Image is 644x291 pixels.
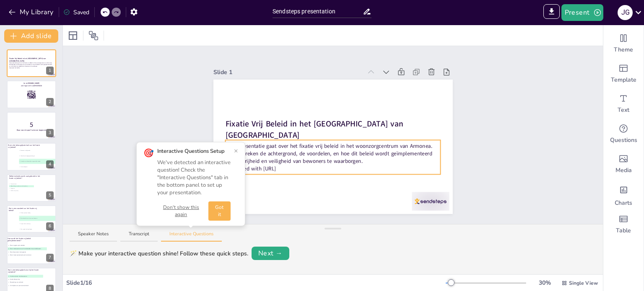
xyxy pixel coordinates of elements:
span: Charts [615,199,632,207]
p: Hoe wordt het fixatie vrij beleid geïmplementeerd? [8,237,40,242]
div: Saved [63,8,89,17]
span: A [8,245,9,247]
div: 30 % [535,278,555,287]
div: Get real-time input from your audience [603,119,644,149]
span: Text [618,106,629,114]
span: Position [88,31,99,41]
p: Generated with [URL] [225,165,441,173]
button: J G [618,4,633,21]
span: Door medewerkers en familieleden te sensibiliseren [8,248,47,250]
button: Don't show this again [157,204,205,218]
span: Beperking van vrijheid [8,281,42,283]
span: D [8,285,9,286]
p: Go to [9,82,54,85]
span: Kostenbesparing [8,278,42,281]
span: Export to PowerPoint [543,4,560,21]
strong: Fixatie Vrij Beleid in het [GEOGRAPHIC_DATA] van [GEOGRAPHIC_DATA] [9,57,46,62]
div: Add a table [603,209,644,239]
span: Door meer personeel aan te nemen [8,255,47,257]
span: Vrijheid van beweging waarborgen [19,155,56,157]
p: Deze presentatie gaat over het fixatie vrij beleid in het woonzorgcentrum van Armonea. We besprek... [225,142,441,165]
span: Kosten besparen [19,166,56,167]
span: Minder personeel nodig [19,212,56,214]
span: Door bewoners te negeren [8,251,47,253]
input: Insert title [273,5,363,18]
p: Wat is een belangrijke factor bij het fixatie vrij beleid? [8,269,40,273]
div: 1 [7,49,56,77]
div: Slide 1 / 16 [66,278,446,287]
strong: [DOMAIN_NAME] [27,82,39,84]
button: × [234,147,238,154]
div: Slide 1 [213,68,362,77]
div: 3 [7,112,56,139]
span: A [8,276,9,277]
span: Betere kwaliteit van leven voor bewoners [19,218,56,219]
div: J G [618,5,633,20]
span: C [8,251,9,253]
span: Bewoners veilig houden [19,150,56,151]
div: We've detected an interactive question! Check the "Interactive Questions" tab in the bottom panel... [157,159,231,197]
span: C [8,281,9,283]
div: 4 [46,160,54,168]
span: Medicatie [10,188,34,189]
strong: Klaar voor de quiz? Laten we beginnen! [17,129,46,131]
button: Present [561,4,603,21]
div: 1 [46,67,54,75]
p: and login with code [9,84,54,87]
div: 2 [7,80,56,108]
p: 5 [9,120,54,129]
div: Change the overall theme [603,28,644,59]
div: Add ready made slides [603,59,644,89]
span: Communicatie met bewoners [8,275,42,277]
span: B [8,278,9,280]
p: Wat is het belangrijkste doel van het fixatie vrij beleid? [8,144,40,149]
span: Single View [569,279,598,287]
div: 6 [7,205,56,233]
button: Transcript [120,231,158,242]
div: 3 [46,129,54,137]
span: Vermijden van lichamelijke en geestelijke schade [19,161,56,162]
span: D [8,255,9,256]
button: Interactive Questions [161,231,222,242]
button: Speaker Notes [70,231,117,242]
div: 5 [46,191,54,199]
strong: Fixatie Vrij Beleid in het [GEOGRAPHIC_DATA] van [GEOGRAPHIC_DATA] [225,118,403,140]
div: 6 [46,222,54,230]
div: Add text boxes [603,89,644,119]
div: Layout [66,29,80,42]
span: Fysieke fixatie [10,183,34,185]
div: 5 [7,174,56,202]
span: Template [611,76,636,84]
button: My Library [6,5,57,19]
p: Welke techniek wordt vaak gebruikt in het fixatie vrij beleid? [9,175,42,180]
div: 2 [46,98,54,106]
span: B [8,248,9,250]
button: Next → [252,247,289,260]
button: Got it [208,201,231,221]
p: Wat is een voordeel van het fixatie vrij beleid? [9,207,41,212]
button: Add slide [4,29,58,43]
div: 🎯 [143,147,154,159]
div: 🪄 Make your interactive question shine! Follow these quick steps. [70,249,248,258]
div: Add images, graphics, shapes or video [603,149,644,179]
span: Table [616,227,631,235]
span: Vermijden van personeelstekort [8,284,42,286]
span: Media [615,166,632,175]
div: 7 [7,236,56,264]
div: Add charts and graphs [603,179,644,209]
span: Verlies van privacy [10,190,34,191]
span: Meer regels en beperkingen [19,229,56,230]
span: Door regels op te stellen [8,245,47,247]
